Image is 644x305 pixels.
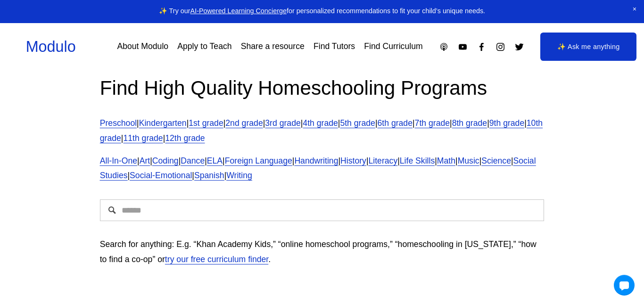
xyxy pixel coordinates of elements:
a: 1st grade [189,118,223,128]
a: Dance [181,156,205,165]
a: ELA [207,156,223,165]
a: Twitter [514,42,524,52]
a: 2nd grade [225,118,263,128]
a: Preschool [100,118,137,128]
a: Social Studies [100,156,536,181]
a: Social-Emotional [130,171,192,180]
a: About Modulo [117,39,168,55]
a: Spanish [194,171,224,180]
a: 12th grade [165,133,205,143]
a: History [340,156,366,165]
a: Kindergarten [139,118,187,128]
a: AI-Powered Learning Concierge [190,7,287,15]
a: 4th grade [303,118,338,128]
a: 6th grade [378,118,413,128]
a: Literacy [368,156,397,165]
a: 3rd grade [265,118,300,128]
a: 8th grade [452,118,487,128]
a: YouTube [458,42,468,52]
a: 7th grade [415,118,450,128]
a: Writing [226,171,252,180]
a: Apple Podcasts [439,42,449,52]
p: | | | | | | | | | | | | | [100,116,545,146]
a: Apply to Teach [177,39,231,55]
a: 10th grade [100,118,543,143]
a: Coding [152,156,179,165]
a: 11th grade [123,133,163,143]
a: 9th grade [489,118,524,128]
a: Life Skills [400,156,435,165]
a: All-In-One [100,156,137,165]
a: Handwriting [294,156,338,165]
p: | | | | | | | | | | | | | | | | [100,154,545,184]
a: Instagram [495,42,505,52]
a: Music [458,156,479,165]
a: Science [481,156,511,165]
a: 5th grade [340,118,375,128]
a: Find Tutors [314,39,355,55]
a: Share a resource [241,39,305,55]
a: Math [437,156,455,165]
a: Find Curriculum [364,39,422,55]
a: Modulo [26,38,76,55]
a: try our free curriculum finder [165,255,268,264]
a: Foreign Language [225,156,292,165]
p: Search for anything: E.g. “Khan Academy Kids,” “online homeschool programs,” “homeschooling in [U... [100,237,545,267]
a: ✨ Ask me anything [540,33,636,61]
a: Facebook [477,42,487,52]
h2: Find High Quality Homeschooling Programs [100,75,545,101]
input: Search [100,199,545,221]
a: Art [140,156,150,165]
